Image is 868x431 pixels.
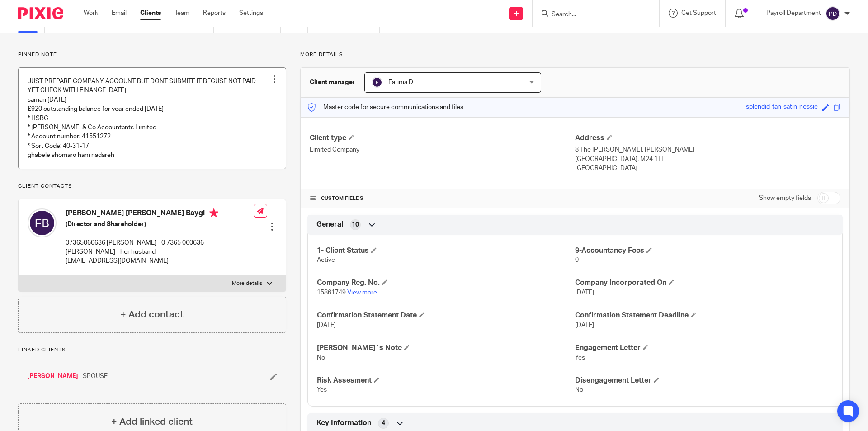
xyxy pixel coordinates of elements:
h4: Company Reg. No. [317,278,575,288]
a: Team [175,9,189,18]
h4: 1- Client Status [317,246,575,256]
span: No [575,387,583,393]
p: Limited Company [310,145,575,154]
p: [GEOGRAPHIC_DATA] [575,164,840,173]
p: [EMAIL_ADDRESS][DOMAIN_NAME] [66,256,254,265]
span: [DATE] [575,289,594,296]
h5: (Director and Shareholder) [66,220,254,229]
label: Show empty fields [759,194,811,203]
h4: Engagement Letter [575,343,833,353]
span: Active [317,257,335,263]
h4: 9-Accountancy Fees [575,246,833,256]
p: More details [300,51,850,58]
a: Clients [140,9,161,18]
span: Get Support [681,10,716,16]
h4: + Add contact [120,308,184,322]
span: SPOUSE [83,372,108,381]
a: Work [84,9,98,18]
p: 07365060636 [PERSON_NAME] - 0 7365 060636 [PERSON_NAME] - her husband [66,238,254,257]
span: General [316,220,343,229]
p: Payroll Department [766,9,821,18]
p: Linked clients [18,346,286,354]
a: View more [347,289,377,296]
i: Primary [209,208,218,218]
img: svg%3E [826,6,840,21]
a: [PERSON_NAME] [27,372,78,381]
span: Yes [575,355,585,361]
h4: Client type [310,133,575,143]
img: Pixie [18,7,63,19]
h4: CUSTOM FIELDS [310,195,575,202]
span: Yes [317,387,327,393]
p: More details [232,280,262,287]
h4: [PERSON_NAME] [PERSON_NAME] Baygi [66,208,254,220]
p: [GEOGRAPHIC_DATA], M24 1TF [575,155,840,164]
h4: Confirmation Statement Date [317,311,575,320]
h4: [PERSON_NAME]`s Note [317,343,575,353]
span: 0 [575,257,579,263]
span: Key Information [316,418,371,428]
h4: Company Incorporated On [575,278,833,288]
h3: Client manager [310,78,355,87]
span: 15861749 [317,289,346,296]
p: Client contacts [18,183,286,190]
img: svg%3E [372,77,382,88]
span: 10 [352,220,359,229]
span: [DATE] [575,322,594,328]
a: Reports [203,9,226,18]
h4: Disengagement Letter [575,376,833,385]
h4: + Add linked client [111,415,193,429]
h4: Address [575,133,840,143]
p: Pinned note [18,51,286,58]
a: Email [112,9,127,18]
div: splendid-tan-satin-nessie [746,102,818,113]
p: Master code for secure communications and files [307,103,463,112]
a: Settings [239,9,263,18]
img: svg%3E [28,208,57,237]
span: 4 [382,419,385,428]
span: No [317,355,325,361]
span: Fatima D [388,79,413,85]
h4: Confirmation Statement Deadline [575,311,833,320]
span: [DATE] [317,322,336,328]
h4: Risk Assesment [317,376,575,385]
p: 8 The [PERSON_NAME], [PERSON_NAME] [575,145,840,154]
input: Search [551,11,632,19]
